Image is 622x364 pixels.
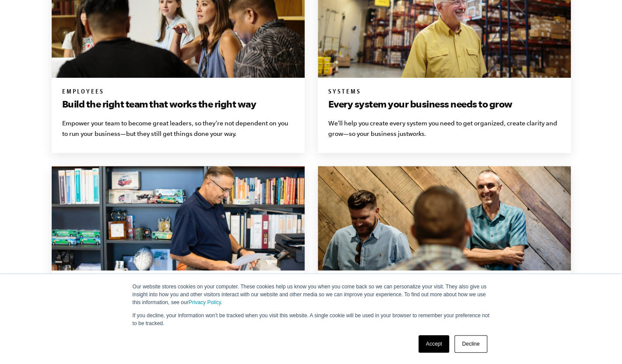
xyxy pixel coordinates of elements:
[62,88,294,97] h6: Employees
[62,118,294,139] p: Empower your team to become great leaders, so they’re not dependent on you to run your business—b...
[454,335,487,353] a: Decline
[328,88,560,97] h6: Systems
[408,130,424,137] i: works
[318,166,571,270] img: e-myth business coaching solutions curt richardson smiling-in-warehouse
[52,166,305,270] img: e-myth business coaching solutions curt richardson smiling-in-warehouse
[133,312,490,327] p: If you decline, your information won’t be tracked when you visit this website. A single cookie wi...
[133,283,490,306] p: Our website stores cookies on your computer. These cookies help us know you when you come back so...
[328,97,560,111] h3: Every system your business needs to grow
[62,97,294,111] h3: Build the right team that works the right way
[189,299,221,305] a: Privacy Policy
[328,118,560,139] p: We’ll help you create every system you need to get organized, create clarity and grow—so your bus...
[418,335,450,353] a: Accept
